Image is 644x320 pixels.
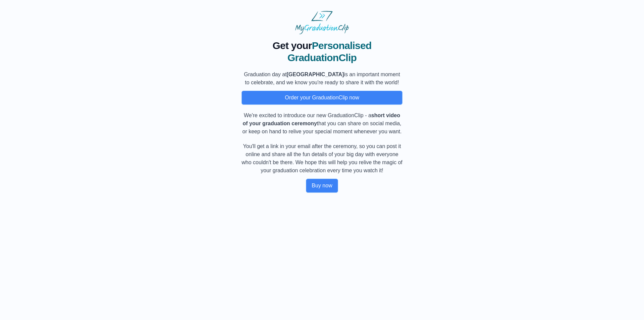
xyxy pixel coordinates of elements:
p: We're excited to introduce our new GraduationClip - a that you can share on social media, or keep... [241,111,402,136]
span: Get your [272,40,312,51]
b: short video of your graduation ceremony [243,112,400,126]
button: Buy now [306,179,338,193]
button: Order your GraduationClip now [241,91,402,105]
b: [GEOGRAPHIC_DATA] [287,72,344,77]
p: You'll get a link in your email after the ceremony, so you can post it online and share all the f... [241,142,402,175]
span: Personalised GraduationClip [287,40,372,63]
img: MyGraduationClip [295,11,349,34]
p: Graduation day at is an important moment to celebrate, and we know you're ready to share it with ... [241,71,402,87]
